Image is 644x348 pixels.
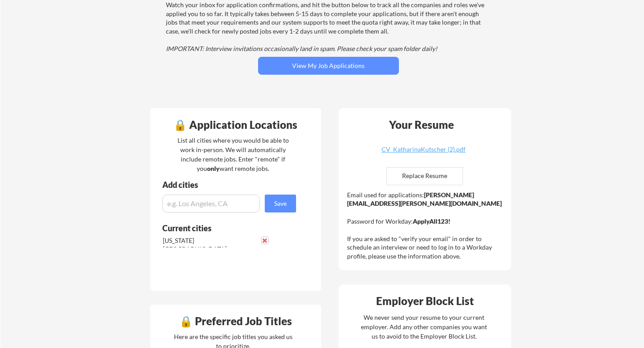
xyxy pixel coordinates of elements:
a: CV_KatharinaKutscher (2).pdf [370,146,477,160]
strong: [PERSON_NAME][EMAIL_ADDRESS][PERSON_NAME][DOMAIN_NAME] [347,191,502,208]
div: Add cities [162,181,298,189]
button: Save [265,195,296,212]
em: IMPORTANT: Interview invitations occasionally land in spam. Please check your spam folder daily! [166,45,437,52]
div: We never send your resume to your current employer. Add any other companies you want us to avoid ... [360,313,488,341]
div: Email used for applications: Password for Workday: If you are asked to "verify your email" in ord... [347,191,505,261]
div: 🔒 Application Locations [153,119,319,130]
div: [US_STATE][GEOGRAPHIC_DATA] [163,236,257,254]
div: Employer Block List [342,296,508,306]
div: List all cities where you would be able to work in-person. We will automatically include remote j... [172,136,295,173]
strong: ApplyAll123! [413,217,450,225]
div: Current cities [162,224,286,232]
div: 🔒 Preferred Job Titles [153,316,319,327]
div: CV_KatharinaKutscher (2).pdf [370,146,477,153]
strong: only [207,165,220,172]
input: e.g. Los Angeles, CA [162,195,260,212]
div: Your Resume [377,119,466,130]
button: View My Job Applications [258,57,399,75]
